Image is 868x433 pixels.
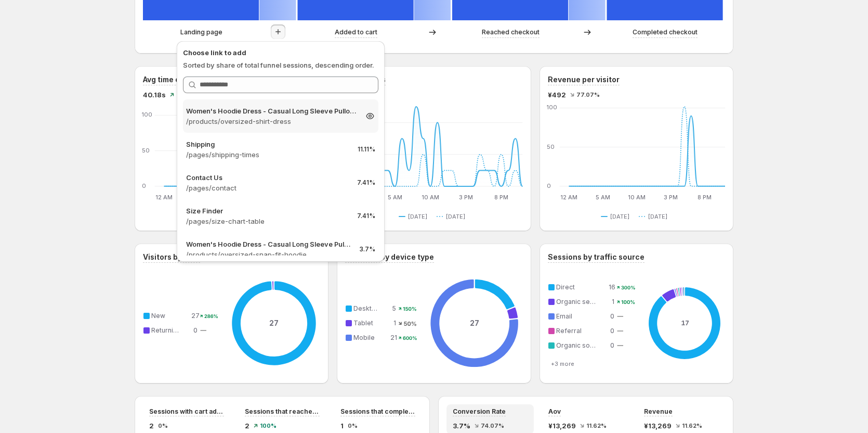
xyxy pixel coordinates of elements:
span: 27 [191,312,200,320]
span: [DATE] [446,212,465,221]
span: 100% [260,423,277,429]
td: Returning [149,325,191,336]
button: [DATE] [601,210,634,223]
button: [DATE] [399,210,431,223]
button: [DATE] [437,210,469,223]
span: 1 [340,421,344,431]
p: 3.7% [360,245,375,253]
text: 150% [403,305,417,312]
span: Returning [151,326,181,334]
text: 5 AM [596,194,610,201]
span: 21 [390,334,397,341]
h3: Visitors by type [143,252,200,262]
span: 11.62% [586,423,607,429]
text: 0 [142,182,146,189]
text: 100% [622,299,636,305]
text: 5 AM [388,194,402,201]
td: Email [554,311,608,322]
span: ¥492 [548,90,566,100]
span: 0 [610,341,614,349]
p: Choose link to add [183,47,378,58]
span: 77.07% [576,92,600,98]
span: Organic search [556,298,603,305]
span: 5 [392,304,396,312]
span: 0% [158,423,168,429]
text: 300% [621,285,635,291]
text: 286% [204,313,218,320]
span: 11.62% [682,423,702,429]
text: 8 PM [698,194,712,201]
text: 3 PM [459,194,473,201]
td: Desktop [351,303,390,314]
text: 100 [142,111,152,118]
p: Shipping [186,139,349,149]
td: Mobile [351,332,390,343]
text: 12 AM [155,194,173,201]
span: ¥13,269 [644,421,672,431]
p: Reached checkout [482,27,540,37]
text: 600% [403,335,417,341]
text: 100 [547,104,557,111]
text: 50 [142,147,150,154]
span: Mobile [353,334,375,341]
p: /products/oversized-shirt-dress [186,116,357,126]
span: [DATE] [408,212,427,221]
span: Conversion Rate [453,407,506,416]
span: 0 [610,312,614,320]
span: 74.07% [481,423,504,429]
p: Size Finder [186,206,349,216]
h3: Avg time on page [143,74,205,85]
span: Aov [548,407,561,416]
span: [DATE] [648,212,667,221]
span: Email [556,312,572,320]
span: Revenue [644,407,673,416]
p: /pages/size-chart-table [186,216,349,226]
p: Completed checkout [633,27,698,37]
span: Sessions with cart additions [149,407,224,416]
p: 7.41% [357,179,375,187]
h3: Sessions by traffic source [548,252,645,262]
p: Contact Us [186,172,349,183]
span: 0% [348,423,358,429]
p: /products/oversized-snap-fit-hoodie [186,249,351,260]
text: 10 AM [422,194,439,201]
button: +3 more [548,360,577,368]
span: 1 [393,319,396,327]
text: 12 AM [560,194,577,201]
span: 3.7% [453,421,470,431]
text: 50% [404,320,417,327]
span: 0 [193,326,198,334]
h3: Sessions by device type [345,252,434,262]
p: Women's Hoodie Dress - Casual Long Sleeve Pullover Sweatshirt Dress [186,106,357,116]
h3: Revenue per visitor [548,74,620,85]
span: Direct [556,283,575,291]
text: 0 [547,182,551,189]
td: New [149,310,191,322]
p: 7.41% [357,212,375,220]
td: Tablet [351,317,390,329]
text: 8 PM [494,194,508,201]
span: 2 [245,421,249,431]
span: Desktop [353,304,380,312]
span: New [151,312,165,320]
span: Organic social [556,341,600,349]
p: Landing page [180,27,222,37]
span: 0 [610,327,614,335]
span: ¥13,269 [548,421,576,431]
span: Sessions that reached checkout [245,407,320,416]
span: 2 [149,421,154,431]
p: Added to cart [335,27,377,37]
span: 1 [612,298,614,305]
span: Tablet [353,319,373,327]
td: Organic social [554,340,608,351]
span: 16 [609,283,615,291]
span: 40.18s [143,90,166,100]
td: Organic search [554,296,608,308]
span: Sessions that completed checkout [340,407,415,416]
button: [DATE] [639,210,672,223]
td: Direct [554,282,608,293]
text: 3 PM [664,194,678,201]
p: /pages/shipping-times [186,149,349,160]
text: 10 AM [628,194,646,201]
p: 11.11% [358,145,375,154]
